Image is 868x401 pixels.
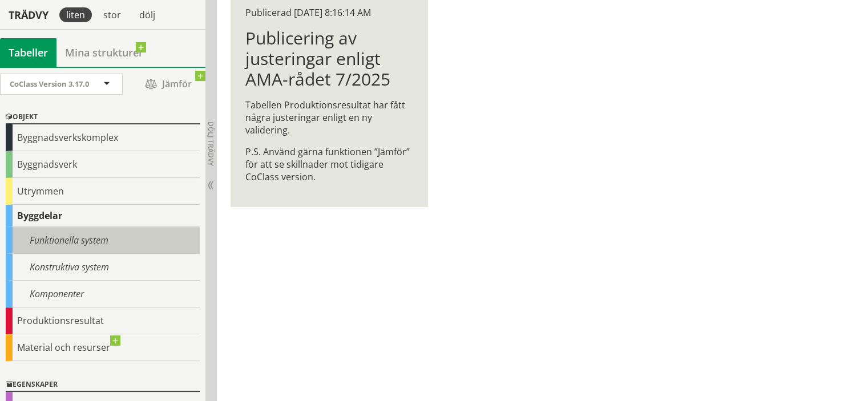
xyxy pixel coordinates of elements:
[59,7,92,22] div: liten
[6,178,200,205] div: Utrymmen
[206,121,216,166] span: Dölj trädvy
[2,9,55,21] div: Trädvy
[132,7,162,22] div: dölj
[6,307,200,334] div: Produktionsresultat
[134,74,203,94] span: Jämför
[245,28,413,90] h1: Publicering av justeringar enligt AMA-rådet 7/2025
[245,99,413,136] p: Tabellen Produktionsresultat har fått några justeringar enligt en ny validering.
[245,6,413,19] div: Publicerad [DATE] 8:16:14 AM
[6,378,200,392] div: Egenskaper
[96,7,128,22] div: stor
[6,151,200,178] div: Byggnadsverk
[6,281,200,307] div: Komponenter
[6,254,200,281] div: Konstruktiva system
[6,205,200,227] div: Byggdelar
[6,124,200,151] div: Byggnadsverkskomplex
[6,227,200,254] div: Funktionella system
[245,145,413,183] p: P.S. Använd gärna funktionen ”Jämför” för att se skillnader mot tidigare CoClass version.
[10,79,89,89] span: CoClass Version 3.17.0
[56,38,152,67] a: Mina strukturer
[6,111,200,124] div: Objekt
[6,334,200,361] div: Material och resurser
